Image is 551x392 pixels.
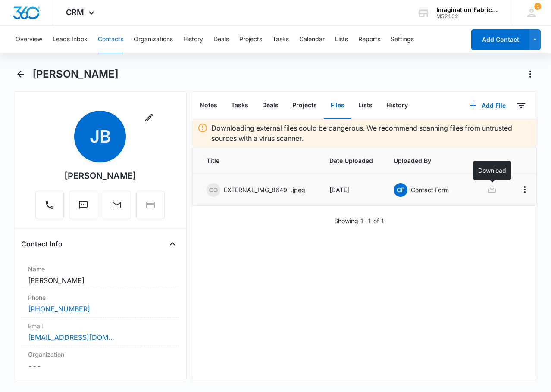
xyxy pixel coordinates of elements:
label: Phone [28,293,172,302]
h4: Contact Info [21,239,63,249]
button: Contacts [98,26,123,53]
button: Lists [351,92,379,119]
div: Email[EMAIL_ADDRESS][DOMAIN_NAME] [21,318,179,346]
button: Add File [461,95,514,116]
div: notifications count [534,3,541,10]
p: Downloading external files could be dangerous. We recommend scanning files from untrusted sources... [211,123,532,143]
button: Overflow Menu [518,183,532,196]
button: Lists [335,26,348,53]
div: account id [436,13,499,19]
label: Name [28,264,172,274]
button: Filters [514,99,528,112]
div: Phone[PHONE_NUMBER] [21,289,179,318]
p: EXTERNAL_IMG_8649-.jpeg [224,185,305,194]
a: [EMAIL_ADDRESS][DOMAIN_NAME] [28,332,114,342]
span: Date Uploaded [329,156,373,165]
button: Close [166,237,179,251]
a: Call [35,204,64,212]
button: Projects [239,26,262,53]
button: Email [103,191,131,219]
div: [PERSON_NAME] [64,169,136,182]
a: Text [69,204,97,212]
button: History [379,92,415,119]
label: Email [28,321,172,330]
a: Email [103,204,131,212]
div: Name[PERSON_NAME] [21,261,179,289]
button: Deals [255,92,285,119]
button: Organizations [134,26,173,53]
button: Tasks [224,92,255,119]
div: Download [473,161,511,180]
span: CRM [66,8,84,17]
button: Add Contact [471,29,529,50]
button: Overview [16,26,42,53]
button: Tasks [272,26,289,53]
p: Showing 1-1 of 1 [334,216,385,225]
button: Reports [358,26,380,53]
button: Call [35,191,64,219]
h1: [PERSON_NAME] [32,68,119,81]
a: [PHONE_NUMBER] [28,304,90,314]
button: Text [69,191,97,219]
button: Leads Inbox [53,26,88,53]
span: Title [207,156,309,165]
label: Organization [28,350,172,359]
span: CF [394,183,407,197]
span: 1 [534,3,541,10]
button: History [183,26,203,53]
button: Files [324,92,351,119]
button: Projects [285,92,324,119]
button: Settings [391,26,414,53]
button: Notes [193,92,224,119]
label: Address [28,378,172,387]
p: Contact Form [411,185,449,194]
button: Back [14,67,27,81]
button: Calendar [299,26,325,53]
td: [DATE] [319,174,383,206]
span: Uploaded By [394,156,452,165]
button: Deals [213,26,229,53]
dd: [PERSON_NAME] [28,275,172,286]
span: JB [74,111,126,162]
dd: --- [28,361,172,371]
div: Organization--- [21,346,179,374]
button: Actions [523,67,537,81]
div: account name [436,6,499,13]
